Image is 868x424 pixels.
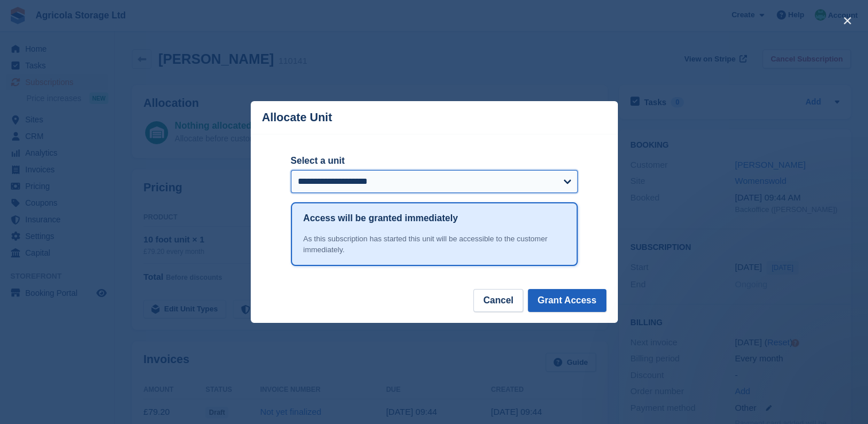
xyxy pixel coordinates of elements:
[473,289,523,312] button: Cancel
[838,11,857,30] button: close
[262,111,332,124] p: Allocate Unit
[528,289,606,312] button: Grant Access
[303,233,565,256] div: As this subscription has started this unit will be accessible to the customer immediately.
[291,154,578,168] label: Select a unit
[303,211,458,225] h1: Access will be granted immediately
